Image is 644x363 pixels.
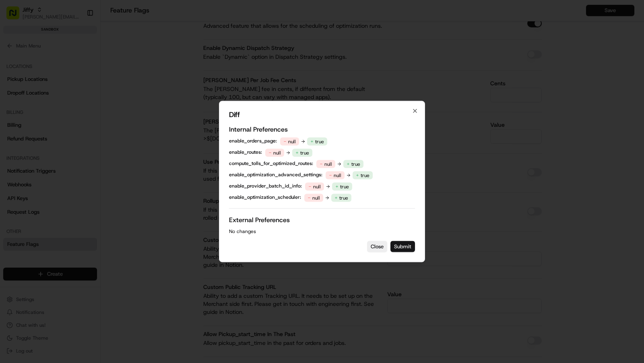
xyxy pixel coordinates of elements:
[8,138,21,151] img: Charles Folsom
[351,161,360,167] span: true
[65,176,132,191] a: 💻API Documentation
[300,150,309,156] span: true
[57,199,97,205] a: Powered byPylon
[229,228,415,235] p: No changes
[339,195,348,201] span: true
[125,103,147,112] button: See all
[229,160,313,168] p: compute_tolls_for_optimized_routes :
[340,184,349,190] span: true
[68,180,74,187] div: 💻
[76,179,129,188] span: API Documentation
[67,146,70,153] span: •
[390,241,415,252] button: Submit
[229,138,277,146] p: enable_orders_page :
[361,172,369,179] span: true
[229,125,415,134] h3: Internal Preferences
[48,124,51,131] span: •
[8,180,14,187] div: 📗
[8,32,147,45] p: Welcome 👋
[324,161,332,167] span: null
[21,52,133,60] input: Clear
[273,150,281,156] span: null
[229,183,302,191] p: enable_provider_batch_id_info :
[229,194,301,202] p: enable_optimization_scheduler :
[36,76,132,85] div: Start new chat
[53,124,69,131] span: [DATE]
[8,8,24,24] img: Nash
[315,138,324,145] span: true
[229,111,415,118] h2: Diff
[288,138,296,145] span: null
[25,146,65,153] span: [PERSON_NAME]
[71,146,88,153] span: [DATE]
[334,172,341,179] span: null
[5,176,65,191] a: 📗Knowledge Base
[25,124,47,131] span: unihopllc
[36,85,111,91] div: We're available if you need us!
[17,76,31,91] img: 1738778727109-b901c2ba-d612-49f7-a14d-d897ce62d23f
[8,104,52,111] div: Past conversations
[137,79,147,89] button: Start new chat
[367,241,387,252] button: Close
[80,199,97,205] span: Pylon
[16,179,62,188] span: Knowledge Base
[229,149,262,157] p: enable_routes :
[312,195,320,201] span: null
[229,215,415,225] h3: External Preferences
[8,117,21,130] img: unihopllc
[313,184,321,190] span: null
[229,171,322,179] p: enable_optimization_advanced_settings :
[8,76,23,91] img: 1736555255976-a54dd68f-1ca7-489b-9aae-adbdc363a1c4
